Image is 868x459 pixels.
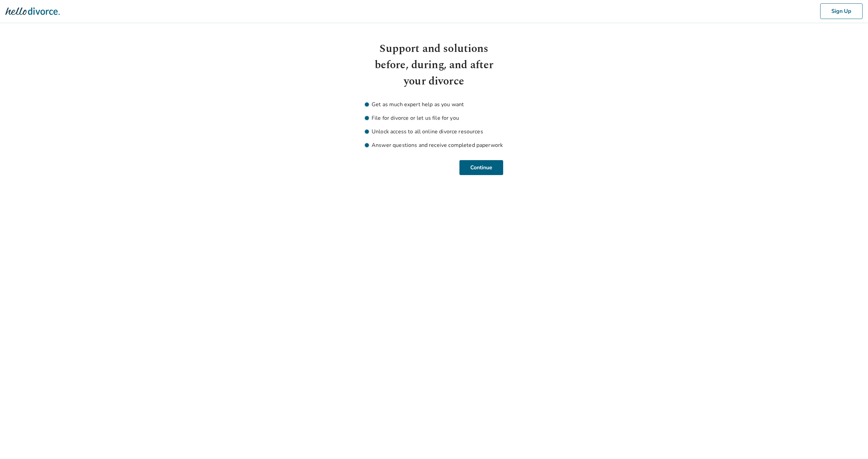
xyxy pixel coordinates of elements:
[365,100,503,109] li: Get as much expert help as you want
[365,141,503,149] li: Answer questions and receive completed paperwork
[820,3,863,19] button: Sign Up
[365,41,503,90] h1: Support and solutions before, during, and after your divorce
[459,160,503,175] button: Continue
[365,128,503,136] li: Unlock access to all online divorce resources
[365,114,503,122] li: File for divorce or let us file for you
[5,4,60,18] img: Hello Divorce Logo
